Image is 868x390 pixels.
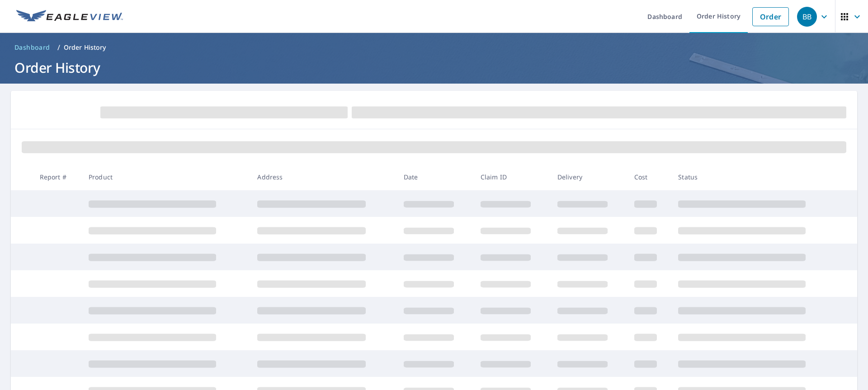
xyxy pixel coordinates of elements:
[33,164,81,190] th: Report #
[11,40,54,55] a: Dashboard
[81,164,250,190] th: Product
[64,43,106,52] p: Order History
[11,58,857,77] h1: Order History
[671,164,840,190] th: Status
[16,10,123,23] img: EV Logo
[627,164,671,190] th: Cost
[550,164,627,190] th: Delivery
[57,42,60,53] li: /
[14,43,50,52] span: Dashboard
[473,164,550,190] th: Claim ID
[752,7,789,26] a: Order
[797,7,817,27] div: BB
[396,164,473,190] th: Date
[11,40,857,55] nav: breadcrumb
[250,164,396,190] th: Address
